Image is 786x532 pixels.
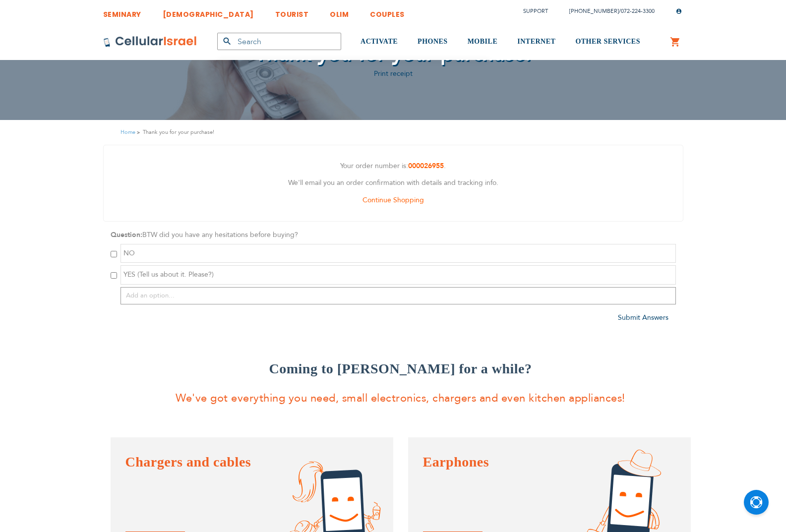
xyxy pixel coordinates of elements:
[468,38,498,45] span: MOBILE
[468,23,498,60] a: MOBILE
[125,452,378,472] h4: Chargers and cables
[370,2,405,21] a: COUPLES
[275,2,309,21] a: TOURIST
[517,23,555,60] a: INTERNET
[163,2,254,21] a: [DEMOGRAPHIC_DATA]
[559,4,655,18] li: /
[111,230,142,239] strong: Question:
[575,38,640,45] span: OTHER SERVICES
[111,389,691,408] p: We've got everything you need, small electronics, chargers and even kitchen appliances!
[111,177,675,189] p: We'll email you an order confirmation with details and tracking info.
[103,36,197,48] img: Cellular Israel Logo
[569,7,619,15] a: [PHONE_NUMBER]
[408,161,444,171] a: 000026955
[123,248,135,258] span: NO
[618,313,668,322] a: Submit Answers
[523,7,548,15] a: Support
[330,2,349,21] a: OLIM
[575,23,640,60] a: OTHER SERVICES
[217,33,341,50] input: Search
[423,452,676,472] h4: Earphones
[123,270,214,279] span: YES (Tell us about it. Please?)
[418,23,448,60] a: PHONES
[621,7,655,15] a: 072-224-3300
[111,359,691,379] h3: Coming to [PERSON_NAME] for a while?
[361,23,398,60] a: ACTIVATE
[143,127,214,137] strong: Thank you for your purchase!
[418,38,448,45] span: PHONES
[361,38,398,45] span: ACTIVATE
[121,287,676,304] input: Add an option...
[142,230,298,239] span: BTW did you have any hesitations before buying?
[517,38,555,45] span: INTERNET
[103,2,141,21] a: SEMINARY
[363,195,424,205] a: Continue Shopping
[121,128,135,136] a: Home
[111,160,675,173] p: Your order number is: .
[374,69,413,78] a: Print receipt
